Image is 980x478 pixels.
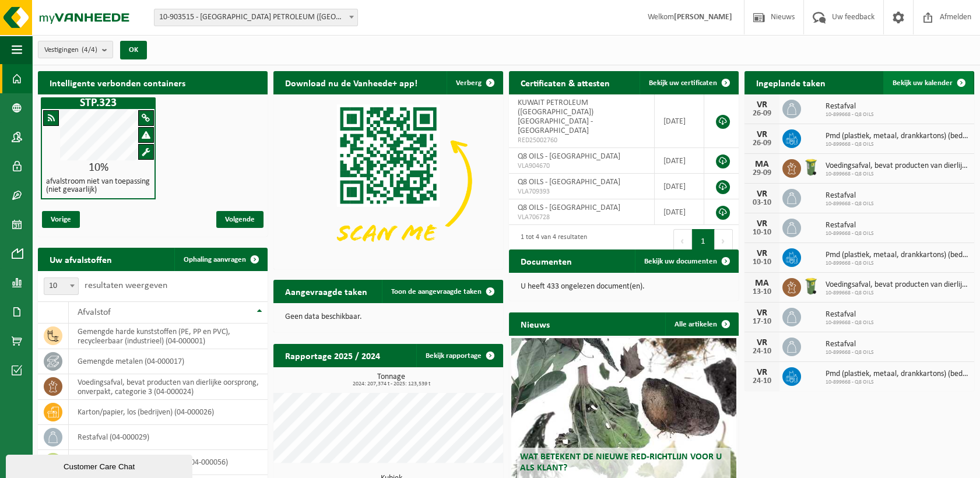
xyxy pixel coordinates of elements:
[273,344,392,367] h2: Rapportage 2025 / 2024
[744,71,837,94] h2: Ingeplande taken
[273,280,379,303] h2: Aangevraagde taken
[154,9,357,26] span: 10-903515 - KUWAIT PETROLEUM (BELGIUM) NV - ANTWERPEN
[518,178,620,187] span: Q8 OILS - [GEOGRAPHIC_DATA]
[665,312,737,336] a: Alle artikelen
[750,377,774,385] div: 24-10
[826,161,968,171] span: Voedingsafval, bevat producten van dierlijke oorsprong, onverpakt, categorie 3
[826,132,968,141] span: Pmd (plastiek, metaal, drankkartons) (bedrijven)
[883,71,973,94] a: Bekijk uw kalender
[521,283,727,291] p: U heeft 433 ongelezen document(en).
[42,162,154,174] div: 10%
[750,288,774,296] div: 13-10
[279,381,503,387] span: 2024: 207,374 t - 2025: 123,539 t
[801,276,821,296] img: WB-0140-HPE-GN-50
[826,111,874,118] span: 10-899668 - Q8 OILS
[273,94,503,267] img: Download de VHEPlus App
[515,228,587,254] div: 1 tot 4 van 4 resultaten
[382,280,502,303] a: Toon de aangevraagde taken
[78,308,111,317] span: Afvalstof
[644,258,717,265] span: Bekijk uw documenten
[640,71,737,94] a: Bekijk uw certificaten
[38,248,124,270] h2: Uw afvalstoffen
[42,211,80,228] span: Vorige
[456,79,482,87] span: Verberg
[826,221,874,230] span: Restafval
[826,102,874,111] span: Restafval
[416,344,502,367] a: Bekijk rapportage
[750,110,774,118] div: 26-09
[216,211,264,228] span: Volgende
[826,370,968,379] span: Pmd (plastiek, metaal, drankkartons) (bedrijven)
[655,94,704,148] td: [DATE]
[750,368,774,377] div: VR
[44,278,78,294] span: 10
[750,169,774,177] div: 29-09
[826,310,874,319] span: Restafval
[826,141,968,148] span: 10-899668 - Q8 OILS
[826,280,968,290] span: Voedingsafval, bevat producten van dierlijke oorsprong, onverpakt, categorie 3
[750,219,774,229] div: VR
[279,373,503,387] h3: Tonnage
[750,199,774,207] div: 03-10
[826,349,874,356] span: 10-899668 - Q8 OILS
[826,201,874,208] span: 10-899668 - Q8 OILS
[750,258,774,266] div: 10-10
[655,148,704,174] td: [DATE]
[750,130,774,139] div: VR
[82,46,97,54] count: (4/4)
[69,324,268,349] td: gemengde harde kunststoffen (PE, PP en PVC), recycleerbaar (industrieel) (04-000001)
[518,213,645,222] span: VLA706728
[6,452,195,478] iframe: chat widget
[518,187,645,196] span: VLA709393
[38,41,113,58] button: Vestigingen(4/4)
[826,340,874,349] span: Restafval
[509,249,584,272] h2: Documenten
[69,349,268,374] td: gemengde metalen (04-000017)
[649,79,717,87] span: Bekijk uw certificaten
[518,136,645,145] span: RED25002760
[273,71,429,94] h2: Download nu de Vanheede+ app!
[509,312,561,335] h2: Nieuws
[120,41,147,59] button: OK
[44,97,153,109] h1: STP.323
[44,41,97,59] span: Vestigingen
[518,161,645,171] span: VLA904670
[826,290,968,297] span: 10-899668 - Q8 OILS
[518,203,620,212] span: Q8 OILS - [GEOGRAPHIC_DATA]
[509,71,621,94] h2: Certificaten & attesten
[826,171,968,178] span: 10-899668 - Q8 OILS
[692,229,715,252] button: 1
[674,13,732,22] strong: [PERSON_NAME]
[750,308,774,318] div: VR
[750,160,774,169] div: MA
[520,452,722,473] span: Wat betekent de nieuwe RED-richtlijn voor u als klant?
[69,400,268,425] td: karton/papier, los (bedrijven) (04-000026)
[518,99,593,135] span: KUWAIT PETROLEUM ([GEOGRAPHIC_DATA]) [GEOGRAPHIC_DATA] - [GEOGRAPHIC_DATA]
[285,313,491,321] p: Geen data beschikbaar.
[69,425,268,450] td: restafval (04-000029)
[69,450,268,475] td: afgewerkte olie - industrie in bulk (04-000056)
[635,249,737,273] a: Bekijk uw documenten
[391,288,482,296] span: Toon de aangevraagde taken
[750,338,774,347] div: VR
[69,374,268,400] td: voedingsafval, bevat producten van dierlijke oorsprong, onverpakt, categorie 3 (04-000024)
[655,199,704,225] td: [DATE]
[826,379,968,386] span: 10-899668 - Q8 OILS
[750,189,774,199] div: VR
[826,260,968,267] span: 10-899668 - Q8 OILS
[826,230,874,237] span: 10-899668 - Q8 OILS
[715,229,733,252] button: Next
[826,251,968,260] span: Pmd (plastiek, metaal, drankkartons) (bedrijven)
[750,318,774,326] div: 17-10
[673,229,692,252] button: Previous
[750,279,774,288] div: MA
[801,157,821,177] img: WB-0140-HPE-GN-50
[46,178,150,194] h4: afvalstroom niet van toepassing (niet gevaarlijk)
[38,71,268,94] h2: Intelligente verbonden containers
[750,100,774,110] div: VR
[154,9,358,26] span: 10-903515 - KUWAIT PETROLEUM (BELGIUM) NV - ANTWERPEN
[447,71,502,94] button: Verberg
[174,248,266,271] a: Ophaling aanvragen
[750,249,774,258] div: VR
